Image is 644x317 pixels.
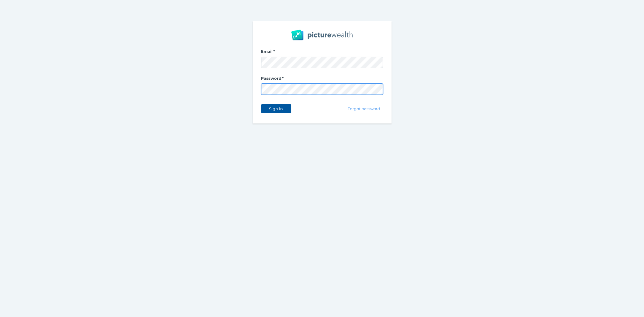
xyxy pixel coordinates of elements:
[261,104,291,113] button: Sign in
[344,104,383,113] button: Forgot password
[267,106,286,111] span: Sign in
[261,76,383,84] label: Password
[261,49,383,57] label: Email
[345,106,383,111] span: Forgot password
[291,30,353,40] img: PW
